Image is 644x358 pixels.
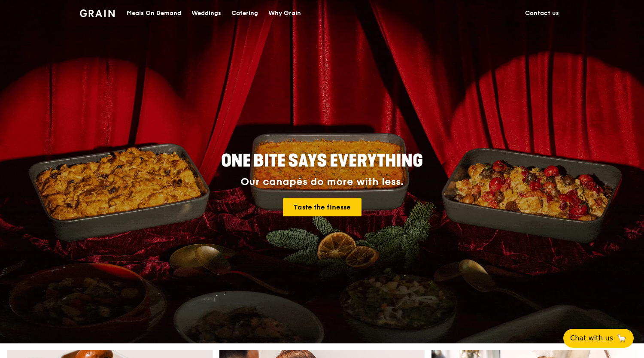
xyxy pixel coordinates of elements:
[617,333,627,343] span: 🦙
[520,0,564,26] a: Contact us
[268,0,301,26] div: Why Grain
[263,0,306,26] a: Why Grain
[563,329,634,348] button: Chat with us🦙
[80,9,115,17] img: Grain
[226,0,263,26] a: Catering
[167,176,477,188] div: Our canapés do more with less.
[283,198,361,216] a: Taste the finesse
[186,0,226,26] a: Weddings
[231,0,258,26] div: Catering
[570,333,613,343] span: Chat with us
[191,0,221,26] div: Weddings
[221,151,423,171] span: ONE BITE SAYS EVERYTHING
[127,0,181,26] div: Meals On Demand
